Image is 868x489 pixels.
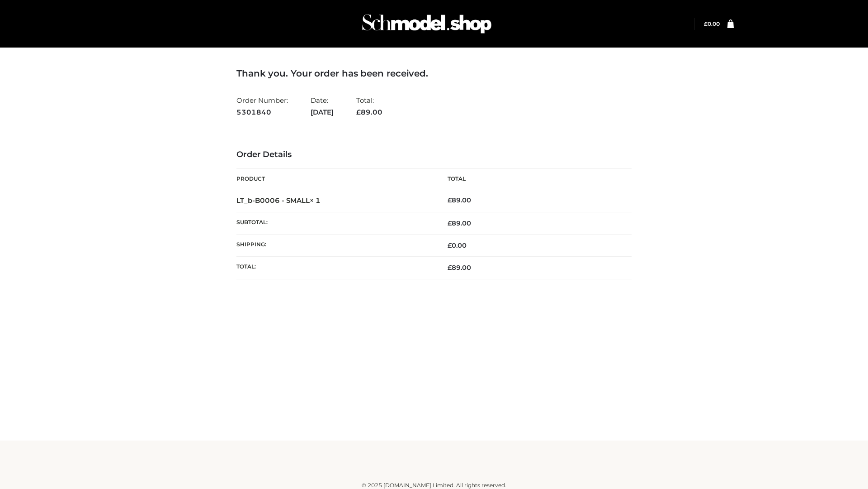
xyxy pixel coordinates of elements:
th: Shipping: [236,235,434,257]
th: Subtotal: [236,212,434,234]
h3: Thank you. Your order has been received. [236,68,632,79]
strong: 5301840 [236,106,288,118]
li: Order Number: [236,92,288,120]
bdi: 89.00 [448,196,471,204]
span: £ [704,20,708,27]
span: £ [448,264,452,272]
img: Schmodel Admin 964 [359,6,495,42]
li: Date: [311,92,334,120]
strong: × 1 [310,196,321,205]
span: £ [448,196,452,204]
th: Total: [236,257,434,279]
strong: [DATE] [311,106,334,118]
a: £0.00 [704,20,720,27]
h3: Order Details [236,150,632,160]
li: Total: [356,92,382,120]
span: £ [356,108,361,116]
span: 89.00 [448,219,471,227]
th: Total [434,169,632,189]
span: 89.00 [448,264,471,272]
span: 89.00 [356,108,382,116]
span: £ [448,219,452,227]
bdi: 0.00 [448,241,467,249]
span: £ [448,241,452,249]
th: Product [236,169,434,189]
bdi: 0.00 [704,20,720,27]
strong: LT_b-B0006 - SMALL [236,196,321,205]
